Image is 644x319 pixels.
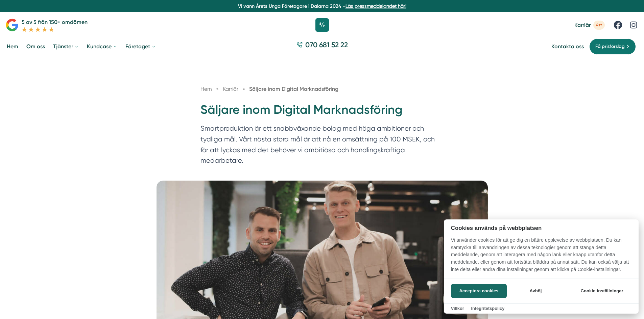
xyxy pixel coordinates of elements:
h2: Cookies används på webbplatsen [444,225,639,231]
button: Cookie-inställningar [572,284,631,298]
a: Integritetspolicy [471,306,504,311]
a: Villkor [451,306,464,311]
p: Vi använder cookies för att ge dig en bättre upplevelse av webbplatsen. Du kan samtycka till anvä... [444,237,639,278]
button: Avböj [509,284,563,298]
button: Acceptera cookies [451,284,507,298]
